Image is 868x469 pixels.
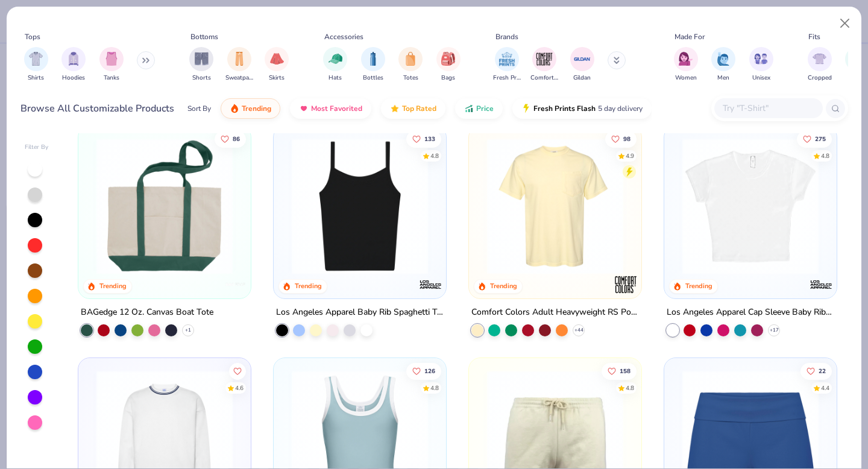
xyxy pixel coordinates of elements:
[185,327,191,334] span: + 1
[402,104,436,113] span: Top Rated
[189,47,213,83] button: filter button
[361,47,385,83] div: filter for Bottles
[29,52,43,66] img: Shirts Image
[299,104,309,113] img: most_fav.gif
[406,362,441,379] button: Like
[286,138,434,274] img: cbf11e79-2adf-4c6b-b19e-3da42613dd1b
[498,50,516,68] img: Fresh Prints Image
[424,368,435,374] span: 126
[754,52,768,66] img: Unisex Image
[674,47,698,83] div: filter for Women
[329,74,342,83] span: Hats
[481,138,629,274] img: 284e3bdb-833f-4f21-a3b0-720291adcbd9
[821,383,829,392] div: 4.4
[323,47,347,83] button: filter button
[626,151,634,160] div: 4.9
[623,136,631,142] span: 98
[667,305,834,320] div: Los Angeles Apparel Cap Sleeve Baby Rib Crop Top
[722,101,814,115] input: Try "T-Shirt"
[430,383,439,392] div: 4.8
[233,136,241,142] span: 86
[834,12,857,35] button: Close
[676,138,825,274] img: b0603986-75a5-419a-97bc-283c66fe3a23
[363,74,383,83] span: Bottles
[441,52,454,66] img: Bags Image
[221,98,280,119] button: Trending
[90,138,239,274] img: 0486bd9f-63a6-4ed9-b254-6ac5fae3ddb5
[406,130,441,147] button: Like
[570,47,594,83] button: filter button
[717,52,730,66] img: Men Image
[495,31,518,42] div: Brands
[711,47,735,83] button: filter button
[424,136,435,142] span: 133
[629,138,777,274] img: f2707318-0607-4e9d-8b72-fe22b32ef8d9
[265,47,289,83] div: filter for Skirts
[436,47,461,83] button: filter button
[819,368,826,374] span: 22
[769,327,778,334] span: + 17
[233,52,246,66] img: Sweatpants Image
[195,52,209,66] img: Shorts Image
[25,143,49,152] div: Filter By
[366,52,380,66] img: Bottles Image
[236,383,244,392] div: 4.6
[324,31,363,42] div: Accessories
[605,130,637,147] button: Like
[225,47,253,83] div: filter for Sweatpants
[493,47,521,83] div: filter for Fresh Prints
[808,272,832,297] img: Los Angeles Apparel logo
[24,47,48,83] button: filter button
[192,74,211,83] span: Shorts
[99,47,124,83] button: filter button
[20,101,174,116] div: Browse All Customizable Products
[189,47,213,83] div: filter for Shorts
[230,104,239,113] img: trending.gif
[24,47,48,83] div: filter for Shirts
[602,362,637,379] button: Like
[225,47,253,83] button: filter button
[530,74,558,83] span: Comfort Colors
[25,31,40,42] div: Tops
[598,102,643,116] span: 5 day delivery
[749,47,773,83] button: filter button
[815,136,826,142] span: 275
[476,104,494,113] span: Price
[808,47,832,83] div: filter for Cropped
[323,47,347,83] div: filter for Hats
[390,104,400,113] img: TopRated.gif
[573,50,591,68] img: Gildan Image
[311,104,362,113] span: Most Favorited
[493,74,521,83] span: Fresh Prints
[530,47,558,83] div: filter for Comfort Colors
[821,151,829,160] div: 4.8
[717,74,729,83] span: Men
[434,138,582,274] img: df0d61e8-2aa9-4583-81f3-fc8252e5a59e
[62,74,85,83] span: Hoodies
[813,52,826,66] img: Cropped Image
[398,47,423,83] button: filter button
[187,103,211,114] div: Sort By
[808,31,820,42] div: Fits
[215,130,247,147] button: Like
[361,47,385,83] button: filter button
[533,104,596,113] span: Fresh Prints Flash
[81,305,213,320] div: BAGedge 12 Oz. Canvas Boat Tote
[675,74,697,83] span: Women
[614,272,638,297] img: Comfort Colors logo
[573,74,591,83] span: Gildan
[455,98,503,119] button: Price
[99,47,124,83] div: filter for Tanks
[535,50,553,68] img: Comfort Colors Image
[493,47,521,83] button: filter button
[276,305,444,320] div: Los Angeles Apparel Baby Rib Spaghetti Tank
[225,74,253,83] span: Sweatpants
[28,74,44,83] span: Shirts
[270,52,284,66] img: Skirts Image
[471,305,639,320] div: Comfort Colors Adult Heavyweight RS Pocket T-Shirt
[418,272,442,297] img: Los Angeles Apparel logo
[61,47,86,83] button: filter button
[398,47,423,83] div: filter for Totes
[711,47,735,83] div: filter for Men
[674,47,698,83] button: filter button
